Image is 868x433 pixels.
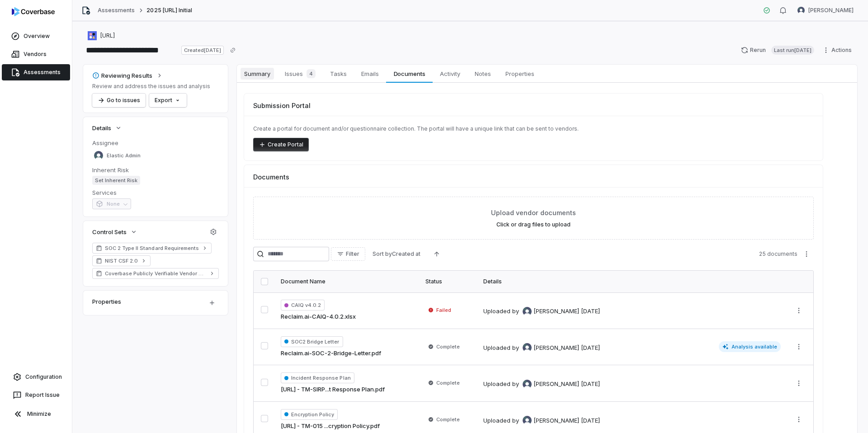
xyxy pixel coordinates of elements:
[24,33,50,40] span: Overview
[428,247,446,261] button: Ascending
[483,416,600,425] div: Uploaded
[533,307,579,316] span: [PERSON_NAME]
[512,307,579,316] div: by
[533,344,579,353] span: [PERSON_NAME]
[85,28,118,44] button: https://reclaim.ai/[URL]
[759,250,797,258] span: 25 documents
[92,188,219,197] dt: Services
[326,68,350,80] span: Tasks
[281,336,343,347] span: SOC2 Bridge Letter
[225,42,241,58] button: Copy link
[2,64,70,80] a: Assessments
[483,380,600,389] div: Uploaded
[436,343,460,350] span: Complete
[92,83,210,90] p: Review and address the issues and analysis
[491,208,576,217] span: Upload vendor documents
[390,68,429,80] span: Documents
[581,416,600,425] div: [DATE]
[433,250,440,258] svg: Ascending
[281,278,415,285] div: Document Name
[820,43,857,57] button: Actions
[533,416,579,425] span: [PERSON_NAME]
[436,379,460,386] span: Complete
[90,224,140,240] button: Control Sets
[799,247,814,261] button: More actions
[92,71,152,80] div: Reviewing Results
[792,413,806,426] button: More actions
[253,172,289,182] span: Documents
[523,307,532,316] img: Kim Kambarami avatar
[483,307,600,316] div: Uploaded
[253,101,311,110] span: Submission Portal
[533,380,579,389] span: [PERSON_NAME]
[94,151,103,160] img: Elastic Admin avatar
[27,410,51,418] span: Minimize
[92,255,151,266] a: NIST CSF 2.0
[719,341,781,352] span: Analysis available
[358,68,382,80] span: Emails
[792,377,806,390] button: More actions
[792,4,859,17] button: Kim Kambarami avatar[PERSON_NAME]
[149,94,187,107] button: Export
[797,7,805,14] img: Kim Kambarami avatar
[90,67,166,84] button: Reviewing Results
[281,312,356,321] a: Reclaim.ai-CAIQ-4.0.2.xlsx
[92,94,146,107] button: Go to issues
[581,344,600,353] div: [DATE]
[436,416,460,423] span: Complete
[25,391,60,399] span: Report Issue
[331,247,365,261] button: Filter
[107,152,141,159] span: Elastic Admin
[512,343,579,352] div: by
[92,139,219,147] dt: Assignee
[253,138,309,151] button: Create Portal
[307,69,316,78] span: 4
[92,166,219,174] dt: Inherent Risk
[281,422,380,431] a: [URL] - TM-015 ...cryption Policy.pdf
[483,278,781,285] div: Details
[523,416,532,425] img: Kim Kambarami avatar
[471,68,495,80] span: Notes
[281,385,385,394] a: [URL] - TM-SIRP...t Response Plan.pdf
[502,68,538,80] span: Properties
[792,304,806,317] button: More actions
[425,278,472,285] div: Status
[105,270,206,277] span: Coverbase Publicly Verifiable Vendor Controls
[24,51,47,58] span: Vendors
[736,43,820,57] button: RerunLast run[DATE]
[2,46,70,62] a: Vendors
[24,69,61,76] span: Assessments
[512,416,579,425] div: by
[4,369,68,385] a: Configuration
[92,228,127,236] span: Control Sets
[281,372,354,383] span: Incident Response Plan
[281,409,338,420] span: Encryption Policy
[146,7,192,14] span: 2025 [URL] Initial
[4,405,68,423] button: Minimize
[346,250,359,258] span: Filter
[512,380,579,389] div: by
[92,124,111,132] span: Details
[98,7,135,14] a: Assessments
[496,221,571,228] label: Click or drag files to upload
[105,257,138,264] span: NIST CSF 2.0
[523,380,532,389] img: Kim Kambarami avatar
[523,343,532,352] img: Kim Kambarami avatar
[92,176,140,185] span: Set Inherent Risk
[2,28,70,44] a: Overview
[92,268,219,279] a: Coverbase Publicly Verifiable Vendor Controls
[92,243,212,254] a: SOC 2 Type II Standard Requirements
[90,120,125,136] button: Details
[12,7,55,16] img: logo-D7KZi-bG.svg
[253,125,814,132] p: Create a portal for document and/or questionnaire collection. The portal will have a unique link ...
[436,306,451,314] span: Failed
[241,68,274,80] span: Summary
[281,300,325,311] span: CAIQ v4.0.2
[771,46,814,55] span: Last run [DATE]
[4,387,68,403] button: Report Issue
[792,340,806,353] button: More actions
[25,373,62,381] span: Configuration
[281,67,319,80] span: Issues
[436,68,464,80] span: Activity
[581,380,600,389] div: [DATE]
